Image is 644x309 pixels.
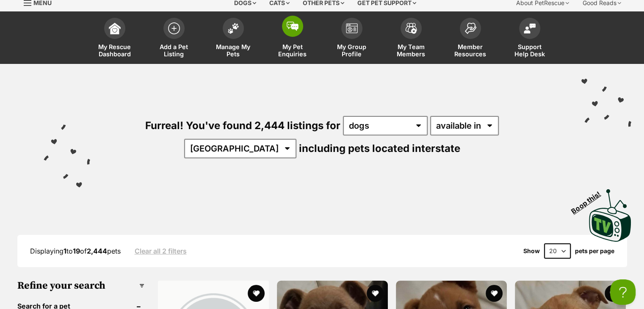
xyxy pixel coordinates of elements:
a: My Pet Enquiries [263,14,322,64]
span: including pets located interstate [299,142,460,154]
strong: 1 [64,247,66,255]
h3: Refine your search [17,280,144,292]
a: Add a Pet Listing [144,14,204,64]
a: My Group Profile [322,14,381,64]
img: team-members-icon-5396bd8760b3fe7c0b43da4ab00e1e3bb1a5d9ba89233759b79545d2d3fc5d0d.svg [405,23,417,34]
a: My Rescue Dashboard [85,14,144,64]
img: group-profile-icon-3fa3cf56718a62981997c0bc7e787c4b2cf8bcc04b72c1350f741eb67cf2f40e.svg [346,23,358,33]
a: Clear all 2 filters [135,247,187,255]
img: dashboard-icon-eb2f2d2d3e046f16d808141f083e7271f6b2e854fb5c12c21221c1fb7104beca.svg [109,22,121,34]
span: Manage My Pets [214,43,252,58]
iframe: Help Scout Beacon - Open [610,279,636,305]
a: Support Help Desk [500,14,559,64]
span: Add a Pet Listing [155,43,193,58]
span: My Rescue Dashboard [96,43,134,58]
a: Member Resources [441,14,500,64]
a: Boop this! [589,182,631,243]
span: Furreal! You've found 2,444 listings for [145,119,340,132]
span: My Team Members [392,43,430,58]
span: Boop this! [570,185,609,215]
img: pet-enquiries-icon-7e3ad2cf08bfb03b45e93fb7055b45f3efa6380592205ae92323e6603595dc1f.svg [287,22,299,31]
a: Manage My Pets [204,14,263,64]
button: favourite [248,285,265,302]
span: My Pet Enquiries [274,43,312,58]
button: favourite [605,285,622,302]
img: manage-my-pets-icon-02211641906a0b7f246fdf0571729dbe1e7629f14944591b6c1af311fb30b64b.svg [227,23,239,34]
strong: 19 [73,247,80,255]
img: add-pet-listing-icon-0afa8454b4691262ce3f59096e99ab1cd57d4a30225e0717b998d2c9b9846f56.svg [168,22,180,34]
span: Displaying to of pets [30,247,121,255]
img: member-resources-icon-8e73f808a243e03378d46382f2149f9095a855e16c252ad45f914b54edf8863c.svg [464,22,476,34]
img: PetRescue TV logo [589,189,631,242]
span: Support Help Desk [511,43,549,58]
strong: 2,444 [87,247,107,255]
button: favourite [367,285,384,302]
span: Member Resources [451,43,489,58]
span: Show [523,248,540,254]
a: My Team Members [381,14,441,64]
img: help-desk-icon-fdf02630f3aa405de69fd3d07c3f3aa587a6932b1a1747fa1d2bba05be0121f9.svg [524,23,536,33]
span: My Group Profile [333,43,371,58]
button: favourite [486,285,503,302]
label: pets per page [575,248,614,254]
